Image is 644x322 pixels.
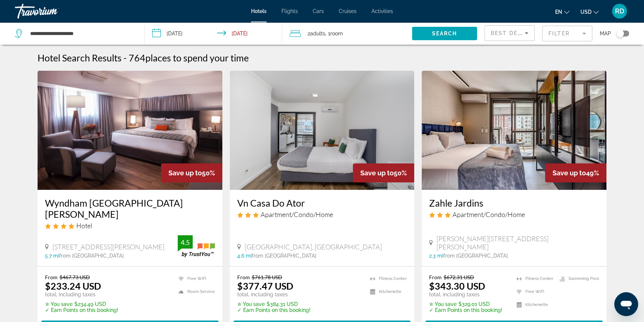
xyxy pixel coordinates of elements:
div: 3 star Apartment [429,210,599,219]
a: Zahle Jardins [429,197,599,208]
a: Travorium [15,1,89,21]
li: Kitchenette [513,300,556,309]
del: $761.78 USD [252,274,282,280]
button: User Menu [610,3,629,19]
li: Kitchenette [366,287,407,296]
span: ✮ You save [429,301,457,307]
li: Room Service [175,287,215,296]
span: 4.6 mi [237,253,252,259]
ins: $377.47 USD [237,280,293,291]
div: 4 star Hotel [45,221,215,230]
span: Room [330,31,343,36]
p: total, including taxes [237,291,310,297]
h2: 764 [129,52,249,63]
span: USD [580,9,592,15]
p: total, including taxes [45,291,118,297]
span: places to spend your time [145,52,249,63]
a: Cars [313,8,324,14]
button: Travelers: 2 adults, 0 children [282,22,412,45]
span: Apartment/Condo/Home [261,210,333,219]
li: Fitness Center [513,274,556,283]
div: 4.5 [178,238,193,247]
button: Filter [542,25,592,42]
span: From [237,274,250,280]
p: total, including taxes [429,291,502,297]
iframe: Botón para iniciar la ventana de mensajería [614,292,638,316]
span: Save up to [360,169,394,177]
a: Flights [281,8,298,14]
span: [GEOGRAPHIC_DATA], [GEOGRAPHIC_DATA] [245,243,382,251]
a: Hotels [251,8,267,14]
ins: $233.24 USD [45,280,101,291]
p: $384.31 USD [237,301,310,307]
p: ✓ Earn Points on this booking! [45,307,118,313]
p: ✓ Earn Points on this booking! [237,307,310,313]
span: - [123,52,127,63]
button: Toggle map [611,30,629,37]
li: Free WiFi [513,287,556,296]
span: Map [600,28,611,39]
span: , 1 [325,28,343,39]
del: $672.31 USD [444,274,474,280]
li: Free WiFi [175,274,215,283]
span: 2 [307,28,325,39]
div: 3 star Apartment [237,210,407,219]
span: RD [615,7,624,15]
span: Save up to [553,169,586,177]
span: from [GEOGRAPHIC_DATA] [252,253,316,259]
img: Hotel image [422,71,606,190]
span: [STREET_ADDRESS][PERSON_NAME] [52,243,164,251]
span: en [555,9,562,15]
button: Change currency [580,6,599,17]
p: $234.49 USD [45,301,118,307]
p: $329.01 USD [429,301,502,307]
div: 49% [545,163,606,182]
a: Vn Casa Do Ator [237,197,407,208]
span: Apartment/Condo/Home [453,210,525,219]
span: Search [432,31,457,36]
a: Wyndham [GEOGRAPHIC_DATA][PERSON_NAME] [45,197,215,220]
h1: Hotel Search Results [38,52,122,63]
img: trustyou-badge.svg [178,235,215,257]
div: 50% [353,163,414,182]
span: Save up to [168,169,202,177]
span: ✮ You save [237,301,265,307]
span: From [429,274,442,280]
span: From [45,274,58,280]
span: 2.3 mi [429,253,443,259]
span: from [GEOGRAPHIC_DATA] [59,253,124,259]
span: from [GEOGRAPHIC_DATA] [443,253,508,259]
button: Change language [555,6,569,17]
ins: $343.30 USD [429,280,485,291]
img: Hotel image [230,71,415,190]
del: $467.73 USD [59,274,90,280]
button: Check-in date: Nov 27, 2025 Check-out date: Nov 30, 2025 [145,22,282,45]
span: [PERSON_NAME][STREET_ADDRESS][PERSON_NAME] [437,235,599,251]
li: Fitness Center [366,274,407,283]
img: Hotel image [38,71,222,190]
span: Hotel [76,221,92,230]
button: Search [412,27,477,40]
p: ✓ Earn Points on this booking! [429,307,502,313]
a: Cruises [339,8,357,14]
span: Best Deals [491,30,529,36]
span: 5.7 mi [45,253,59,259]
mat-select: Sort by [491,29,528,38]
div: 50% [161,163,222,182]
span: ✮ You save [45,301,73,307]
li: Swimming Pool [556,274,599,283]
span: Adults [310,31,325,36]
a: Activities [371,8,393,14]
